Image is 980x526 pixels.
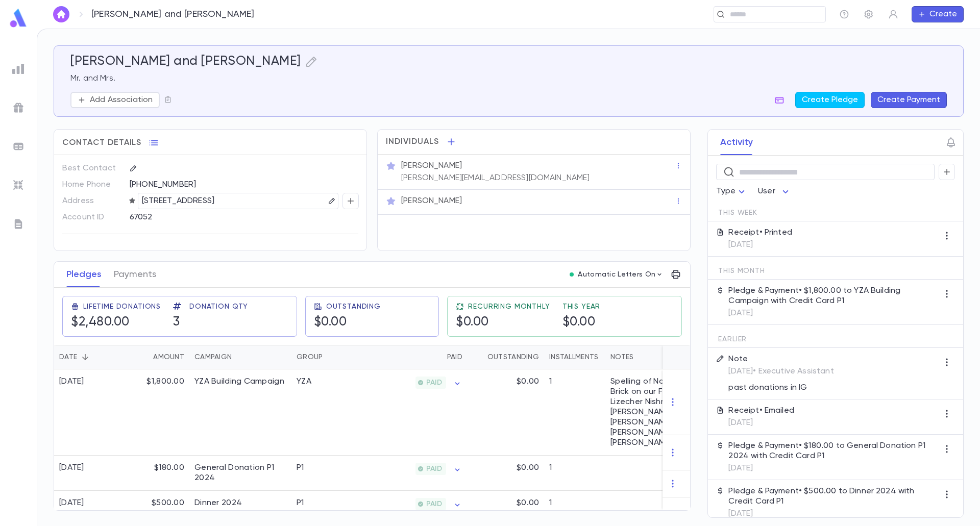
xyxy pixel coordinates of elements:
[62,193,121,209] p: Address
[153,345,184,369] div: Amount
[562,315,601,330] h5: $0.00
[422,465,446,473] span: PAID
[728,509,939,519] p: [DATE]
[194,463,286,483] div: General Donation P1 2024
[728,441,939,461] p: Pledge & Payment • $180.00 to General Donation P1 2024 with Credit Card P1
[610,377,728,448] div: Spelling of Name for Your Brick on our Foundation Wall Lizecher Nishmas [PERSON_NAME] [PERSON_NAM...
[194,498,242,508] div: Dinner 2024
[871,92,947,108] button: Create Payment
[130,177,358,192] div: [PHONE_NUMBER]
[142,195,215,207] p: [STREET_ADDRESS]
[77,349,93,365] button: Sort
[728,308,939,318] p: [DATE]
[12,102,24,114] img: campaigns_grey.99e729a5f7ee94e3726e6486bddda8f1.svg
[728,406,794,416] p: Receipt • Emailed
[297,498,304,508] div: P1
[468,345,544,369] div: Outstanding
[59,377,84,387] div: [DATE]
[487,345,539,369] div: Outstanding
[517,463,539,473] p: $0.00
[728,418,794,428] p: [DATE]
[456,315,550,330] h5: $0.00
[123,345,189,369] div: Amount
[12,140,24,153] img: batches_grey.339ca447c9d9533ef1741baa751efc33.svg
[517,498,539,508] p: $0.00
[59,463,84,473] div: [DATE]
[517,377,539,387] p: $0.00
[90,95,153,105] p: Add Association
[62,138,141,148] span: Contact Details
[610,345,633,369] div: Notes
[70,92,160,108] button: Add Association
[912,6,964,22] button: Create
[59,498,84,508] div: [DATE]
[549,345,598,369] div: Installments
[422,379,446,387] span: PAID
[326,303,381,311] span: Outstanding
[401,173,590,183] p: [PERSON_NAME][EMAIL_ADDRESS][DOMAIN_NAME]
[62,209,121,226] p: Account ID
[562,303,601,311] span: This Year
[297,377,311,387] div: YZA
[718,209,757,217] span: This Week
[728,486,939,507] p: Pledge & Payment • $500.00 to Dinner 2024 with Credit Card P1
[8,8,29,28] img: logo
[758,182,792,202] div: User
[728,228,792,238] p: Receipt • Printed
[297,463,304,473] div: P1
[368,345,468,369] div: Paid
[544,345,605,369] div: Installments
[114,262,156,287] button: Payments
[447,345,462,369] div: Paid
[728,383,834,393] p: past donations in IG
[544,369,605,456] div: 1
[314,315,381,330] h5: $0.00
[189,345,291,369] div: Campaign
[12,179,24,191] img: imports_grey.530a8a0e642e233f2baf0ef88e8c9fcb.svg
[66,262,102,287] button: Pledges
[716,182,748,202] div: Type
[720,130,753,155] button: Activity
[422,500,446,508] span: PAID
[83,303,161,311] span: Lifetime Donations
[123,369,189,456] div: $1,800.00
[544,456,605,491] div: 1
[566,267,668,282] button: Automatic Letters On
[468,303,550,311] span: Recurring Monthly
[189,303,248,311] span: Donation Qty
[70,54,301,69] h5: [PERSON_NAME] and [PERSON_NAME]
[605,345,733,369] div: Notes
[12,63,24,75] img: reports_grey.c525e4749d1bce6a11f5fe2a8de1b229.svg
[401,196,462,206] p: [PERSON_NAME]
[544,491,605,518] div: 1
[758,187,775,195] span: User
[578,270,655,279] p: Automatic Letters On
[386,137,439,147] span: Individuals
[12,218,24,230] img: letters_grey.7941b92b52307dd3b8a917253454ce1c.svg
[123,456,189,491] div: $180.00
[728,366,834,377] p: [DATE] • Executive Assistant
[59,345,77,369] div: Date
[173,315,248,330] h5: 3
[291,345,368,369] div: Group
[728,240,792,250] p: [DATE]
[71,315,161,330] h5: $2,480.00
[123,491,189,518] div: $500.00
[194,345,232,369] div: Campaign
[62,160,121,177] p: Best Contact
[70,73,947,84] p: Mr. and Mrs.
[716,187,736,195] span: Type
[130,209,308,224] div: 67052
[718,267,765,275] span: This Month
[62,177,121,193] p: Home Phone
[55,10,67,18] img: home_white.a664292cf8c1dea59945f0da9f25487c.svg
[718,335,747,343] span: Earlier
[401,161,462,171] p: [PERSON_NAME]
[297,345,323,369] div: Group
[795,92,865,108] button: Create Pledge
[91,9,255,20] p: [PERSON_NAME] and [PERSON_NAME]
[194,377,284,387] div: YZA Building Campaign
[54,345,123,369] div: Date
[728,463,939,473] p: [DATE]
[728,354,834,364] p: Note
